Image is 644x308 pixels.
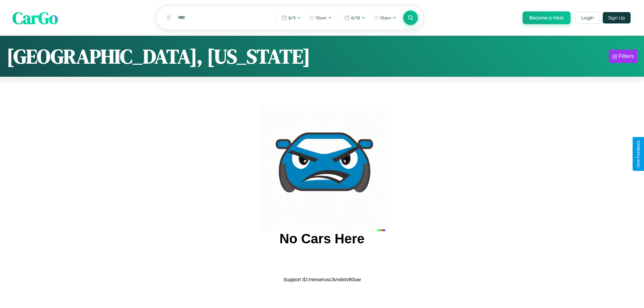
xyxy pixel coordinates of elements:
h1: [GEOGRAPHIC_DATA], [US_STATE] [7,43,310,70]
span: 10am [380,15,391,20]
div: Filters [619,53,634,60]
button: Become a Host [523,11,571,24]
button: 10am [370,12,400,23]
button: 8/18 [341,12,369,23]
button: Login [576,12,599,24]
h2: No Cars Here [279,231,364,246]
span: CarGo [12,6,58,29]
button: 8/9 [278,12,304,23]
div: Give Feedback [636,140,641,168]
button: Sign Up [603,12,631,23]
img: car [259,105,385,231]
span: 10am [316,15,327,20]
span: 8 / 9 [288,15,296,20]
p: Support ID: mexwrusc3vndxtv80uw [283,275,361,284]
span: 8 / 18 [351,15,360,20]
button: Filters [609,50,637,63]
button: 10am [306,12,335,23]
